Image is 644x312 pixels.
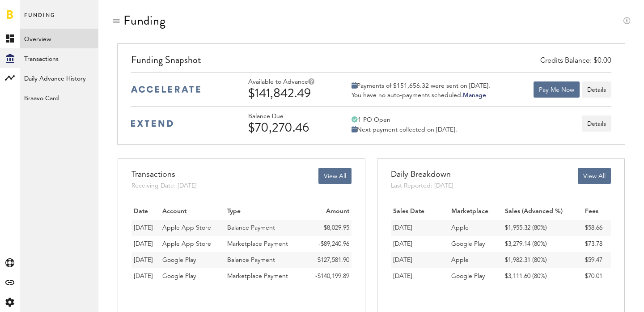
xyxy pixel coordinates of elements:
[352,91,490,99] div: You have no auto-payments scheduled.
[449,252,503,268] td: Apple
[227,273,288,279] span: Marketplace Payment
[391,168,453,181] div: Daily Breakdown
[131,168,197,181] div: Transactions
[305,220,352,236] td: $8,029.95
[391,204,449,220] th: Sales Date
[352,116,457,124] div: 1 PO Open
[225,220,305,236] td: Balance Payment
[583,252,611,268] td: $59.47
[160,252,225,268] td: Google Play
[131,204,161,220] th: Date
[131,86,200,93] img: accelerate-medium-blue-logo.svg
[162,241,211,247] span: Apple App Store
[131,268,161,284] td: 07/15/25
[225,252,305,268] td: Balance Payment
[463,92,486,98] a: Manage
[225,236,305,252] td: Marketplace Payment
[318,168,352,184] button: View All
[131,53,612,72] div: Funding Snapshot
[583,204,611,220] th: Fees
[352,82,490,90] div: Payments of $151,656.32 were sent on [DATE].
[160,204,225,220] th: Account
[583,236,611,252] td: $73.78
[582,81,611,98] button: Details
[449,236,503,252] td: Google Play
[227,225,275,231] span: Balance Payment
[582,115,611,132] button: Details
[391,252,449,268] td: [DATE]
[503,268,583,284] td: $3,111.60 (80%)
[583,220,611,236] td: $58.66
[24,10,55,29] span: Funding
[503,252,583,268] td: $1,982.31 (80%)
[134,273,153,279] span: [DATE]
[352,126,457,134] div: Next payment collected on [DATE].
[123,13,166,28] div: Funding
[391,220,449,236] td: [DATE]
[134,225,153,231] span: [DATE]
[534,81,580,98] button: Pay Me Now
[578,168,611,184] button: View All
[248,113,333,120] div: Balance Due
[391,268,449,284] td: [DATE]
[160,268,225,284] td: Google Play
[134,257,153,263] span: [DATE]
[305,268,352,284] td: -$140,199.89
[324,225,349,231] span: $8,029.95
[227,241,288,247] span: Marketplace Payment
[131,252,161,268] td: 07/16/25
[315,273,349,279] span: -$140,199.89
[449,220,503,236] td: Apple
[131,120,173,127] img: extend-medium-blue-logo.svg
[227,257,275,263] span: Balance Payment
[20,88,98,107] a: Braavo Card
[305,236,352,252] td: -$89,240.96
[540,56,611,66] div: Credits Balance: $0.00
[503,204,583,220] th: Sales (Advanced %)
[305,252,352,268] td: $127,581.90
[583,268,611,284] td: $70.01
[225,204,305,220] th: Type
[131,236,161,252] td: 07/31/25
[503,236,583,252] td: $3,279.14 (80%)
[20,68,98,88] a: Daily Advance History
[20,48,98,68] a: Transactions
[318,241,349,247] span: -$89,240.96
[248,120,333,135] div: $70,270.46
[160,236,225,252] td: Apple App Store
[131,220,161,236] td: 08/01/25
[134,241,153,247] span: [DATE]
[248,78,333,86] div: Available to Advance
[449,204,503,220] th: Marketplace
[391,181,453,190] div: Last Reported: [DATE]
[574,285,635,308] iframe: Opens a widget where you can find more information
[162,257,196,263] span: Google Play
[225,268,305,284] td: Marketplace Payment
[391,236,449,252] td: [DATE]
[449,268,503,284] td: Google Play
[131,181,197,190] div: Receiving Date: [DATE]
[162,225,211,231] span: Apple App Store
[503,220,583,236] td: $1,955.32 (80%)
[305,204,352,220] th: Amount
[160,220,225,236] td: Apple App Store
[20,29,98,48] a: Overview
[318,257,349,263] span: $127,581.90
[248,86,333,100] div: $141,842.49
[162,273,196,279] span: Google Play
